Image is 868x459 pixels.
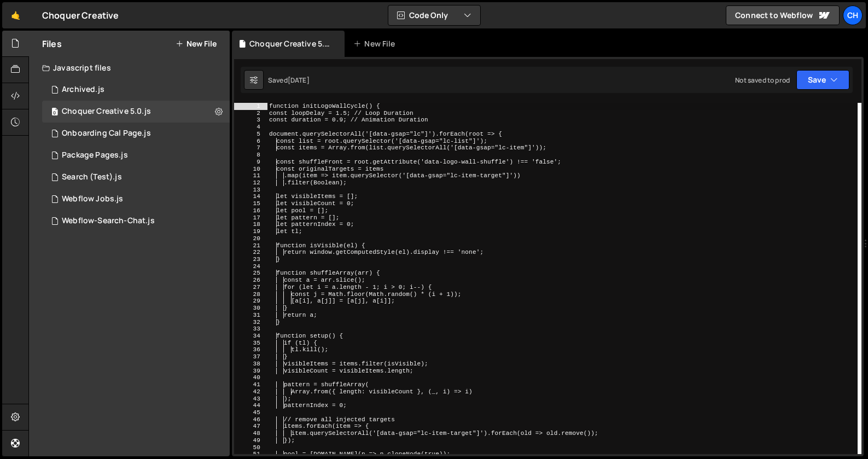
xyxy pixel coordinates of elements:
span: 0 [51,108,58,117]
div: 45 [234,409,267,416]
div: 1 [234,103,267,110]
div: 30 [234,305,267,312]
h2: Files [42,38,62,50]
div: 23 [234,256,267,263]
div: 35 [234,340,267,347]
div: Search (Test).js [62,172,122,182]
div: 50 [234,444,267,451]
div: 2 [234,110,267,117]
div: Archived.js [62,85,104,95]
div: 44 [234,402,267,409]
div: 46 [234,416,267,423]
div: 51 [234,451,267,458]
div: Webflow Jobs.js [62,194,123,204]
div: 49 [234,437,267,444]
div: 6641/13011.js [42,79,230,101]
div: Choquer Creative 5.0.js [62,107,151,117]
div: Package Pages.js [62,150,128,160]
div: 24 [234,263,267,270]
div: 34 [234,333,267,340]
div: 32 [234,319,267,326]
div: 12 [234,179,267,187]
div: 28 [234,291,267,298]
div: 6641/32472.js [42,101,230,123]
div: 26 [234,277,267,284]
div: Saved [268,75,310,85]
div: Onboarding Cal Page.js [62,129,151,138]
div: 7 [234,144,267,152]
button: New File [176,39,217,48]
div: 22 [234,249,267,256]
div: 11 [234,172,267,179]
a: 🤙 [2,2,29,28]
div: Webflow-Search-Chat.js [62,216,155,226]
div: Javascript files [29,57,230,79]
div: 37 [234,353,267,361]
div: 6641/32497.js [42,210,230,232]
div: 4 [234,124,267,131]
div: 19 [234,228,267,235]
div: 39 [234,368,267,375]
div: 27 [234,284,267,291]
div: 10 [234,166,267,173]
div: 5 [234,131,267,138]
div: 36 [234,346,267,353]
button: Save [796,70,849,90]
div: New File [353,38,399,49]
div: 6641/12741.js [42,144,230,166]
div: 6 [234,138,267,145]
div: 13 [234,187,267,194]
div: Choquer Creative [42,9,119,22]
div: 6641/33387.js [42,188,230,210]
div: 14 [234,193,267,200]
div: 20 [234,235,267,242]
div: 8 [234,152,267,159]
div: 40 [234,374,267,381]
div: [DATE] [288,75,310,85]
div: 41 [234,381,267,388]
div: 42 [234,388,267,396]
div: 25 [234,270,267,277]
a: Connect to Webflow [726,5,840,25]
div: 47 [234,423,267,430]
div: 43 [234,396,267,403]
a: Ch [843,5,863,25]
div: 6641/12982.js [42,123,230,144]
div: 31 [234,312,267,319]
div: 48 [234,430,267,437]
div: 3 [234,117,267,124]
div: 16 [234,207,267,214]
div: 18 [234,221,267,228]
div: 38 [234,361,267,368]
div: 6641/32863.js [42,166,230,188]
div: 17 [234,214,267,222]
div: 33 [234,326,267,333]
div: Choquer Creative 5.0.js [249,38,331,49]
div: 29 [234,298,267,305]
div: Not saved to prod [735,75,790,85]
div: 9 [234,159,267,166]
button: Code Only [388,5,480,25]
div: 15 [234,200,267,207]
div: 21 [234,242,267,249]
